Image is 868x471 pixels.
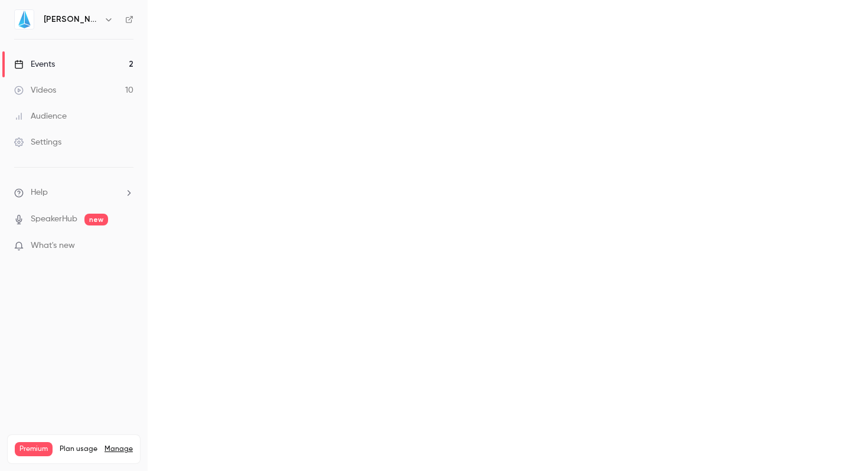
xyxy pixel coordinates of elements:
[14,84,56,96] div: Videos
[15,10,34,29] img: JIN
[60,444,97,454] span: Plan usage
[14,136,61,148] div: Settings
[14,58,55,70] div: Events
[119,241,133,251] iframe: Noticeable Trigger
[105,444,133,454] a: Manage
[84,214,108,225] span: new
[44,14,99,25] h6: [PERSON_NAME]
[31,187,48,199] span: Help
[31,213,77,225] a: SpeakerHub
[14,110,67,122] div: Audience
[15,442,53,456] span: Premium
[31,240,75,252] span: What's new
[14,187,133,199] li: help-dropdown-opener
